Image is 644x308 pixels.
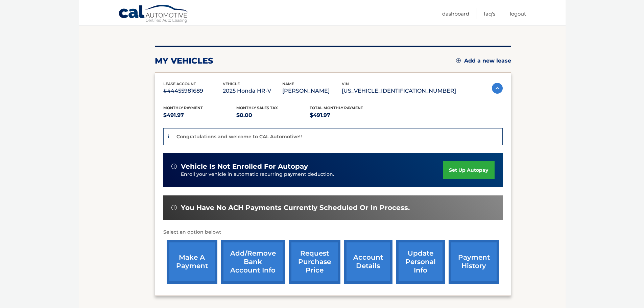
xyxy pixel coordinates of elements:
img: alert-white.svg [171,205,177,210]
img: alert-white.svg [171,164,177,169]
span: vehicle [223,81,240,86]
a: payment history [449,240,499,284]
a: Dashboard [442,8,469,19]
p: $0.00 [236,111,310,120]
p: Select an option below: [163,228,503,236]
span: vin [342,81,349,86]
a: make a payment [167,240,217,284]
a: Add a new lease [456,57,511,64]
h2: my vehicles [155,56,213,66]
img: add.svg [456,58,461,63]
span: Total Monthly Payment [310,105,363,110]
p: $491.97 [310,111,383,120]
p: Congratulations and welcome to CAL Automotive!! [176,134,302,140]
p: 2025 Honda HR-V [223,86,282,96]
a: Cal Automotive [118,4,189,24]
a: update personal info [396,240,445,284]
span: You have no ACH payments currently scheduled or in process. [181,204,410,212]
span: Monthly sales Tax [236,105,278,110]
a: account details [344,240,392,284]
a: Add/Remove bank account info [221,240,285,284]
span: vehicle is not enrolled for autopay [181,162,308,171]
p: Enroll your vehicle in automatic recurring payment deduction. [181,171,443,178]
a: request purchase price [289,240,340,284]
a: FAQ's [484,8,495,19]
span: name [282,81,294,86]
img: accordion-active.svg [492,83,503,94]
p: [US_VEHICLE_IDENTIFICATION_NUMBER] [342,86,456,96]
a: Logout [510,8,526,19]
a: set up autopay [443,161,494,179]
p: $491.97 [163,111,237,120]
p: [PERSON_NAME] [282,86,342,96]
p: #44455981689 [163,86,223,96]
span: Monthly Payment [163,105,203,110]
span: lease account [163,81,196,86]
